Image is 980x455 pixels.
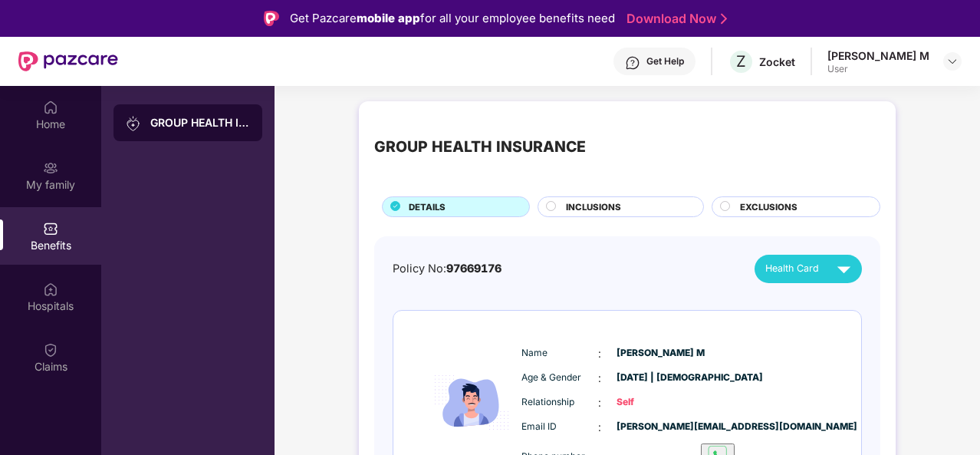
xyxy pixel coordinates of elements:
img: svg+xml;base64,PHN2ZyBpZD0iSGVscC0zMngzMiIgeG1sbnM9Imh0dHA6Ly93d3cudzMub3JnLzIwMDAvc3ZnIiB3aWR0aD... [625,55,640,71]
div: User [827,63,929,75]
button: Health Card [755,255,862,283]
img: svg+xml;base64,PHN2ZyBpZD0iQmVuZWZpdHMiIHhtbG5zPSJodHRwOi8vd3d3LnczLm9yZy8yMDAwL3N2ZyIgd2lkdGg9Ij... [43,221,58,236]
span: [PERSON_NAME][EMAIL_ADDRESS][DOMAIN_NAME] [617,420,693,434]
div: Policy No: [393,260,502,278]
div: Get Help [646,55,684,68]
span: Health Card [765,261,819,276]
a: Download Now [626,11,722,27]
span: : [598,394,601,411]
div: Get Pazcare for all your employee benefits need [290,9,615,28]
img: svg+xml;base64,PHN2ZyBpZD0iSG9zcGl0YWxzIiB4bWxucz0iaHR0cDovL3d3dy53My5vcmcvMjAwMC9zdmciIHdpZHRoPS... [43,282,58,297]
img: Stroke [721,11,727,27]
span: Self [617,395,693,410]
span: : [598,419,601,436]
div: GROUP HEALTH INSURANCE [374,135,586,159]
strong: mobile app [357,11,420,25]
span: DETAILS [409,200,446,214]
div: GROUP HEALTH INSURANCE [150,115,250,130]
span: : [598,345,601,362]
img: svg+xml;base64,PHN2ZyB4bWxucz0iaHR0cDovL3d3dy53My5vcmcvMjAwMC9zdmciIHZpZXdCb3g9IjAgMCAyNCAyNCIgd2... [830,256,857,282]
span: Relationship [521,395,598,410]
img: svg+xml;base64,PHN2ZyB3aWR0aD0iMjAiIGhlaWdodD0iMjAiIHZpZXdCb3g9IjAgMCAyMCAyMCIgZmlsbD0ibm9uZSIgeG... [43,160,58,176]
span: Email ID [521,420,598,434]
span: [DATE] | [DEMOGRAPHIC_DATA] [617,371,693,385]
div: Zocket [759,54,795,69]
img: Logo [264,11,279,26]
span: Z [736,52,746,71]
span: Age & Gender [521,371,598,385]
span: Name [521,346,598,361]
img: svg+xml;base64,PHN2ZyBpZD0iQ2xhaW0iIHhtbG5zPSJodHRwOi8vd3d3LnczLm9yZy8yMDAwL3N2ZyIgd2lkdGg9IjIwIi... [43,342,58,358]
div: [PERSON_NAME] M [827,48,929,63]
img: New Pazcare Logo [18,51,118,71]
img: svg+xml;base64,PHN2ZyBpZD0iSG9tZSIgeG1sbnM9Imh0dHA6Ly93d3cudzMub3JnLzIwMDAvc3ZnIiB3aWR0aD0iMjAiIG... [43,100,58,115]
span: INCLUSIONS [566,200,621,214]
span: : [598,370,601,387]
img: svg+xml;base64,PHN2ZyB3aWR0aD0iMjAiIGhlaWdodD0iMjAiIHZpZXdCb3g9IjAgMCAyMCAyMCIgZmlsbD0ibm9uZSIgeG... [126,116,141,131]
span: 97669176 [446,262,502,275]
span: [PERSON_NAME] M [617,346,693,361]
span: EXCLUSIONS [740,200,797,214]
img: svg+xml;base64,PHN2ZyBpZD0iRHJvcGRvd24tMzJ4MzIiIHhtbG5zPSJodHRwOi8vd3d3LnczLm9yZy8yMDAwL3N2ZyIgd2... [946,55,959,68]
